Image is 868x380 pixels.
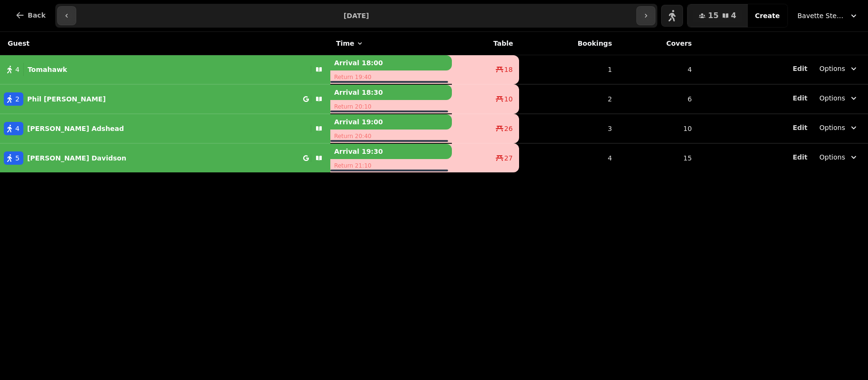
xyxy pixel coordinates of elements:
span: Options [819,152,845,162]
th: Bookings [519,32,618,55]
button: Edit [793,64,807,73]
button: Back [8,4,53,27]
p: Return 20:40 [330,130,452,143]
span: 15 [708,12,718,20]
button: Bavette Steakhouse - [PERSON_NAME] [792,7,864,24]
span: Time [336,39,354,48]
button: 154 [687,4,747,27]
button: Edit [793,123,807,132]
p: Arrival 19:30 [330,144,452,159]
span: Edit [793,95,807,101]
td: 2 [519,84,618,114]
button: Options [814,60,864,77]
span: 2 [15,94,20,104]
span: Bavette Steakhouse - [PERSON_NAME] [797,11,845,20]
p: Arrival 18:30 [330,85,452,100]
button: Options [814,149,864,166]
td: 4 [618,55,697,85]
span: 26 [504,124,513,133]
span: 18 [504,65,513,74]
span: 4 [15,65,20,74]
span: Edit [793,65,807,72]
p: Arrival 19:00 [330,114,452,130]
span: Create [755,12,780,19]
th: Table [452,32,519,55]
p: [PERSON_NAME] Adshead [27,124,124,133]
button: Edit [793,93,807,103]
td: 3 [519,114,618,143]
span: Options [819,123,845,132]
p: [PERSON_NAME] Davidson [27,153,126,163]
td: 15 [618,143,697,172]
p: Arrival 18:00 [330,55,452,70]
span: Back [28,12,46,19]
span: 10 [504,94,513,104]
td: 10 [618,114,697,143]
span: 27 [504,153,513,163]
button: Options [814,119,864,136]
td: 1 [519,55,618,85]
span: Edit [793,124,807,131]
span: 4 [15,124,20,133]
p: Tomahawk [28,65,67,74]
span: Edit [793,154,807,160]
th: Covers [618,32,697,55]
button: Create [747,4,787,27]
span: Options [819,64,845,73]
p: Return 20:10 [330,100,452,113]
td: 6 [618,84,697,114]
span: 5 [15,153,20,163]
p: Phil [PERSON_NAME] [27,94,106,104]
span: Options [819,93,845,103]
p: Return 21:10 [330,159,452,172]
p: Return 19:40 [330,70,452,84]
td: 4 [519,143,618,172]
button: Time [336,39,364,48]
button: Options [814,90,864,107]
span: 4 [731,12,736,20]
button: Edit [793,152,807,162]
